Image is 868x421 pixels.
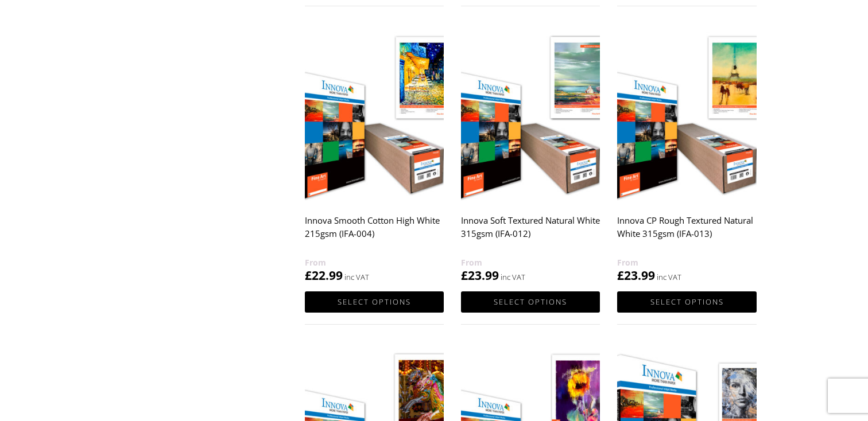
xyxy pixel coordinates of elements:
img: Innova Smooth Cotton High White 215gsm (IFA-004) [305,29,444,202]
span: £ [305,267,312,283]
a: Innova CP Rough Textured Natural White 315gsm (IFA-013) £23.99 [617,29,756,284]
h2: Innova Soft Textured Natural White 315gsm (IFA-012) [461,210,600,256]
bdi: 22.99 [305,267,343,283]
span: £ [461,267,468,283]
a: Select options for “Innova CP Rough Textured Natural White 315gsm (IFA-013)” [617,291,756,313]
a: Select options for “Innova Soft Textured Natural White 315gsm (IFA-012)” [461,291,600,313]
img: Innova CP Rough Textured Natural White 315gsm (IFA-013) [617,29,756,202]
span: £ [617,267,624,283]
a: Innova Soft Textured Natural White 315gsm (IFA-012) £23.99 [461,29,600,284]
a: Select options for “Innova Smooth Cotton High White 215gsm (IFA-004)” [305,291,444,313]
h2: Innova Smooth Cotton High White 215gsm (IFA-004) [305,210,444,256]
img: Innova Soft Textured Natural White 315gsm (IFA-012) [461,29,600,202]
bdi: 23.99 [617,267,655,283]
a: Innova Smooth Cotton High White 215gsm (IFA-004) £22.99 [305,29,444,284]
h2: Innova CP Rough Textured Natural White 315gsm (IFA-013) [617,210,756,256]
bdi: 23.99 [461,267,499,283]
